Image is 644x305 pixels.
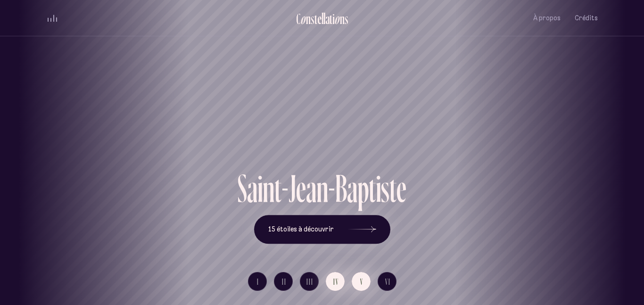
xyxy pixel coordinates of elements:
[360,278,363,286] span: V
[257,169,263,208] div: i
[326,272,345,291] button: IV
[575,14,598,22] span: Crédits
[575,7,598,29] button: Crédits
[257,278,259,286] span: I
[289,169,296,208] div: J
[352,272,371,291] button: V
[311,11,314,26] div: s
[282,278,287,286] span: II
[533,14,561,22] span: À propos
[317,11,322,26] div: e
[248,272,267,291] button: I
[533,7,561,29] button: À propos
[296,11,300,26] div: C
[306,169,316,208] div: a
[345,11,348,26] div: s
[376,169,381,208] div: i
[247,169,257,208] div: a
[357,169,369,208] div: p
[335,169,347,208] div: B
[238,169,247,208] div: S
[381,169,389,208] div: s
[378,272,396,291] button: VI
[334,11,340,26] div: o
[333,278,339,286] span: IV
[274,169,281,208] div: t
[347,169,357,208] div: a
[281,169,289,208] div: -
[306,278,314,286] span: III
[325,11,330,26] div: a
[314,11,317,26] div: t
[369,169,376,208] div: t
[389,169,396,208] div: t
[316,169,328,208] div: n
[328,169,335,208] div: -
[300,11,306,26] div: o
[340,11,345,26] div: n
[274,272,293,291] button: II
[322,11,323,26] div: l
[323,11,325,26] div: l
[385,278,391,286] span: VI
[263,169,274,208] div: n
[268,225,334,233] span: 15 étoiles à découvrir
[296,169,306,208] div: e
[306,11,311,26] div: n
[300,272,319,291] button: III
[396,169,406,208] div: e
[46,13,58,23] button: volume audio
[254,215,390,244] button: 15 étoiles à découvrir
[330,11,332,26] div: t
[332,11,335,26] div: i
